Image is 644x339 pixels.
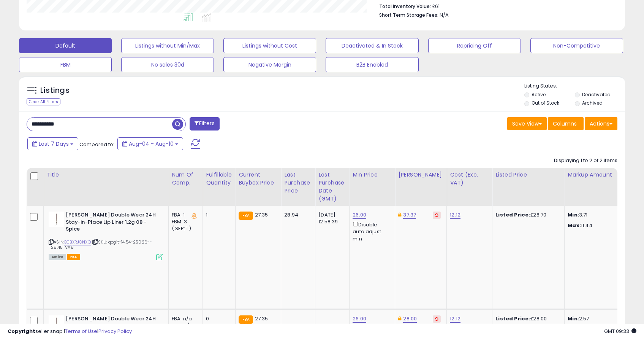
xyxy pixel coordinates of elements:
button: FBM [19,57,112,72]
span: All listings currently available for purchase on Amazon [49,254,66,260]
button: Columns [548,117,584,130]
div: Disable auto adjust min [353,220,389,242]
div: Listed Price [495,171,561,179]
label: Archived [582,100,603,106]
label: Active [532,91,546,98]
a: Privacy Policy [98,328,132,335]
span: FBA [67,254,80,260]
a: B0BXRJCNXQ [64,239,91,245]
img: 21xRQgtHUoL._SL40_.jpg [49,315,64,331]
strong: Min: [568,315,579,322]
button: Default [19,38,112,53]
button: Filters [190,117,219,131]
p: 11.44 [568,222,631,229]
div: Last Purchase Price [284,171,312,195]
img: 21xRQgtHUoL._SL40_.jpg [49,212,64,227]
div: 28.94 [284,212,309,218]
strong: Max: [568,222,581,229]
span: 2025-08-18 09:33 GMT [604,328,636,335]
a: 37.37 [403,211,416,219]
b: [PERSON_NAME] Double Wear 24H Stay-in-Place Lip Liner 1.2g 08 - Spice [66,315,158,339]
b: Listed Price: [495,315,530,322]
span: | SKU: qogit-14.54-25026---28.45-VA8 [49,239,152,250]
button: Negative Margin [223,57,316,72]
div: Displaying 1 to 2 of 2 items [554,157,617,164]
p: Listing States: [524,83,625,90]
span: 27.35 [255,315,268,322]
p: 3.71 [568,212,631,218]
button: B2B Enabled [326,57,418,72]
button: Repricing Off [428,38,521,53]
button: Deactivated & In Stock [326,38,418,53]
a: 26.00 [353,315,366,323]
label: Out of Stock [532,100,559,106]
button: No sales 30d [121,57,214,72]
small: FBA [239,315,253,324]
div: £28.70 [495,212,559,218]
div: Current Buybox Price [239,171,278,187]
b: Total Inventory Value: [379,3,431,10]
div: Min Price [353,171,392,179]
h5: Listings [40,85,70,96]
button: Listings without Min/Max [121,38,214,53]
span: Last 7 Days [39,140,69,148]
div: FBA: n/a [172,315,197,322]
button: Save View [507,117,547,130]
div: 0 [206,315,229,322]
a: Terms of Use [65,328,97,335]
label: Deactivated [582,91,611,98]
div: Num of Comp. [172,171,199,187]
div: [PERSON_NAME] [398,171,443,179]
div: seller snap | | [8,328,132,335]
span: Aug-04 - Aug-10 [129,140,174,148]
div: Markup Amount [568,171,633,179]
div: Title [47,171,165,179]
span: Columns [553,120,577,127]
button: Listings without Cost [223,38,316,53]
span: 27.35 [255,211,268,218]
b: Short Term Storage Fees: [379,12,438,18]
strong: Min: [568,211,579,218]
button: Actions [585,117,617,130]
button: Non-Competitive [530,38,623,53]
b: Listed Price: [495,211,530,218]
a: 12.12 [450,211,460,219]
p: 2.57 [568,315,631,322]
li: £61 [379,1,612,10]
small: FBA [239,212,253,220]
span: Compared to: [79,141,114,148]
div: £28.00 [495,315,559,322]
button: Aug-04 - Aug-10 [117,137,183,150]
div: Fulfillable Quantity [206,171,232,187]
div: [DATE] 12:58:39 [318,212,343,225]
span: N/A [440,11,449,19]
div: FBA: 1 [172,212,197,218]
a: 28.00 [403,315,417,323]
div: ASIN: [49,212,163,259]
div: ( SFP: 1 ) [172,225,197,232]
a: 26.00 [353,211,366,219]
a: 12.12 [450,315,460,323]
div: 1 [206,212,229,218]
strong: Copyright [8,328,35,335]
div: Cost (Exc. VAT) [450,171,489,187]
div: Clear All Filters [27,98,60,105]
div: Last Purchase Date (GMT) [318,171,346,203]
button: Last 7 Days [27,137,78,150]
b: [PERSON_NAME] Double Wear 24H Stay-in-Place Lip Liner 1.2g 08 - Spice [66,212,158,235]
div: FBM: 3 [172,218,197,225]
